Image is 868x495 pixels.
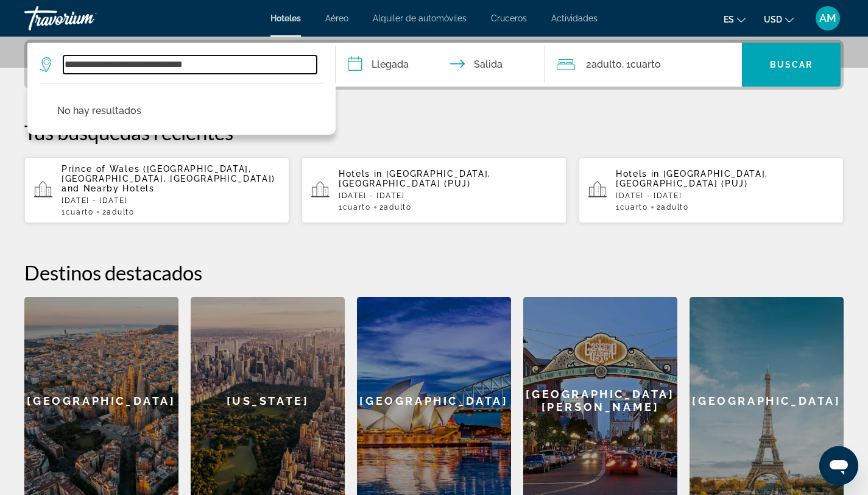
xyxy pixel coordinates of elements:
[379,203,412,212] span: 2
[724,15,734,24] span: es
[586,56,622,73] span: 2
[57,102,141,119] p: No hay resultados
[62,196,280,205] p: [DATE] - [DATE]
[339,203,371,212] span: 1
[616,169,660,179] span: Hotels in
[339,191,557,200] p: [DATE] - [DATE]
[661,203,688,212] span: Adulto
[62,183,155,193] span: and Nearby Hotels
[24,260,844,285] h2: Destinos destacados
[62,208,94,216] span: 1
[24,120,844,144] p: Tus búsquedas recientes
[545,43,742,87] button: Travelers: 2 adults, 0 children
[302,157,566,224] button: Hotels in [GEOGRAPHIC_DATA], [GEOGRAPHIC_DATA] (PUJ)[DATE] - [DATE]1Cuarto2Adulto
[551,13,598,23] a: Actividades
[27,43,841,87] div: Search widget
[343,203,371,212] span: Cuarto
[24,2,146,34] a: Travorium
[491,13,527,23] a: Cruceros
[657,203,689,212] span: 2
[812,5,844,31] button: User Menu
[770,60,813,69] span: Buscar
[622,56,661,73] span: , 1
[325,13,348,23] a: Aéreo
[339,169,383,179] span: Hotels in
[724,10,746,28] button: Change language
[336,43,545,87] button: Check in and out dates
[102,208,135,216] span: 2
[616,169,768,188] span: [GEOGRAPHIC_DATA], [GEOGRAPHIC_DATA] (PUJ)
[616,191,834,200] p: [DATE] - [DATE]
[591,59,622,70] span: Adulto
[620,203,648,212] span: Cuarto
[270,13,301,23] a: Hoteles
[373,13,467,23] a: Alquiler de automóviles
[107,208,134,216] span: Adulto
[579,157,844,224] button: Hotels in [GEOGRAPHIC_DATA], [GEOGRAPHIC_DATA] (PUJ)[DATE] - [DATE]1Cuarto2Adulto
[616,203,648,212] span: 1
[742,43,841,87] button: Buscar
[24,157,289,224] button: Prince of Wales ([GEOGRAPHIC_DATA], [GEOGRAPHIC_DATA], [GEOGRAPHIC_DATA]) and Nearby Hotels[DATE]...
[819,446,858,485] iframe: Button to launch messaging window
[630,59,661,70] span: Cuarto
[66,208,94,216] span: Cuarto
[764,10,794,28] button: Change currency
[339,169,491,188] span: [GEOGRAPHIC_DATA], [GEOGRAPHIC_DATA] (PUJ)
[819,12,836,24] span: AM
[62,164,275,183] span: Prince of Wales ([GEOGRAPHIC_DATA], [GEOGRAPHIC_DATA], [GEOGRAPHIC_DATA])
[384,203,411,212] span: Adulto
[764,15,782,24] span: USD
